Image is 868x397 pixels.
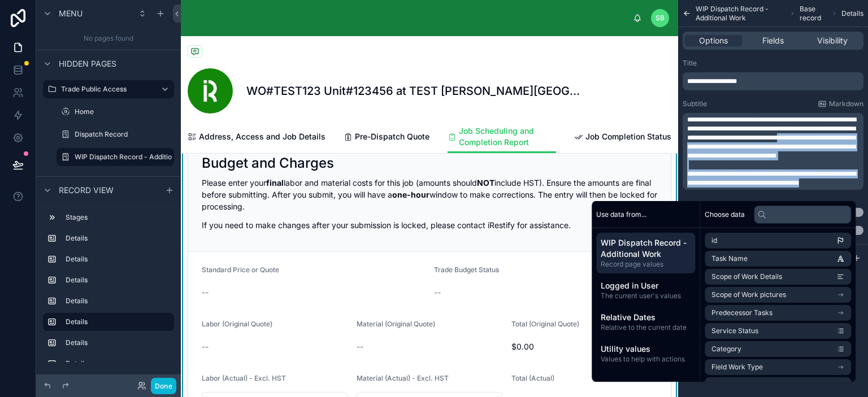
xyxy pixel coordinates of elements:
button: Done [151,378,176,394]
span: -- [434,287,441,298]
a: Markdown [818,99,863,108]
label: Title [683,59,697,68]
span: Material (Original Quote) [357,320,435,328]
strong: one-hour [392,190,429,199]
p: If you need to make changes after your submission is locked, please contact iRestify for assistance. [202,219,657,231]
strong: final [266,178,284,187]
label: Details [66,255,170,264]
label: Details [66,234,170,243]
a: Pre-Dispatch Quote [344,126,429,149]
span: Details [841,9,863,18]
label: Details [66,317,165,326]
div: scrollable content [199,16,633,20]
span: Logged in User [601,280,691,291]
div: scrollable content [683,72,863,90]
label: WIP Dispatch Record - Additional Work [75,152,200,162]
a: Dispatch Record [57,125,174,143]
h2: Budget and Charges [202,154,334,172]
span: Record page values [601,260,691,269]
a: WIP Dispatch Record - Additional Work [57,148,174,166]
span: Labor (Actual) - Excl. HST [202,374,286,382]
span: -- [357,341,363,352]
span: -- [202,341,209,352]
span: Visibility [817,35,848,46]
span: WIP Dispatch Record - Additional Work [601,237,691,260]
div: scrollable content [683,113,863,190]
span: Utility values [601,343,691,355]
span: $0.00 [511,341,657,352]
a: Job Completion Status [574,126,671,149]
span: Material (Actual) - Excl. HST [357,374,449,382]
label: Details [66,276,170,285]
p: Please enter your labor and material costs for this job (amounts should include HST). Ensure the ... [202,177,657,212]
label: Subtitle [683,99,707,108]
span: Choose data [705,210,745,219]
span: Options [699,35,728,46]
a: Trade Public Access [43,80,174,98]
span: Values to help with actions [601,355,691,364]
span: Record view [59,185,114,196]
label: Dispatch Record [75,130,172,139]
div: scrollable content [36,203,181,362]
span: Use data from... [596,210,646,219]
img: App logo [190,18,190,19]
span: Standard Price or Quote [202,265,279,274]
div: No pages found [36,27,181,50]
span: Fields [762,35,784,46]
span: Hidden pages [59,58,116,69]
span: -- [202,287,209,298]
span: Job Scheduling and Completion Report [459,125,556,148]
span: WIP Dispatch Record - Additional Work [696,5,785,23]
a: Address, Access and Job Details [188,126,325,149]
h1: WO#TEST123 Unit#123456 at TEST [PERSON_NAME][GEOGRAPHIC_DATA] COPY (Repair a follow up leak) [246,83,587,99]
span: Relative to the current date [601,323,691,332]
span: Labor (Original Quote) [202,320,272,328]
span: Trade Budget Status [434,265,499,274]
span: Total (Actual) [511,374,554,382]
span: SB [656,14,665,23]
a: Home [57,103,174,121]
label: Trade Public Access [61,85,151,94]
a: Job Scheduling and Completion Report [448,121,556,154]
label: Details [66,296,170,306]
span: Job Completion Status [585,131,671,142]
label: Details [66,338,170,347]
label: Stages [66,213,170,222]
label: Details [66,359,170,368]
span: Relative Dates [601,312,691,323]
strong: NOT [477,178,494,187]
div: scrollable content [592,228,700,373]
span: Pre-Dispatch Quote [355,131,429,142]
span: The current user's values [601,291,691,300]
span: Markdown [829,99,863,108]
span: Menu [59,8,83,19]
span: Total (Original Quote) [511,320,579,328]
label: Home [75,107,172,116]
span: Address, Access and Job Details [199,131,325,142]
span: Base record [800,5,828,23]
